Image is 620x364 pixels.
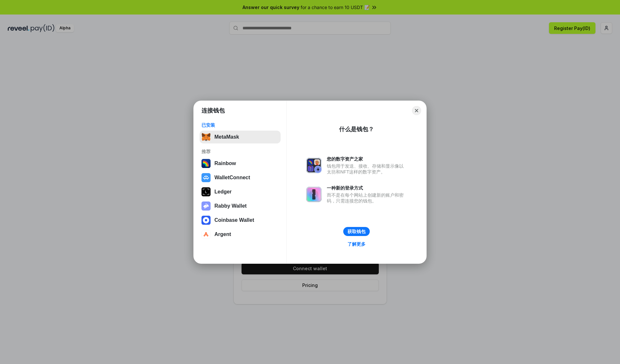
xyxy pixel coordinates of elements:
[347,241,366,247] div: 了解更多
[201,149,279,154] div: 推荐
[214,134,239,140] div: MetaMask
[201,173,211,182] img: svg+xml,%3Csvg%20width%3D%2228%22%20height%3D%2228%22%20viewBox%3D%220%200%2028%2028%22%20fill%3D...
[200,131,281,143] button: MetaMask
[344,240,369,248] a: 了解更多
[327,163,407,175] div: 钱包用于发送、接收、存储和显示像以太坊和NFT这样的数字资产。
[327,185,407,191] div: 一种新的登录方式
[200,200,281,212] button: Rabby Wallet
[327,192,407,204] div: 而不是在每个网站上创建新的账户和密码，只需连接您的钱包。
[306,187,322,202] img: svg+xml,%3Csvg%20xmlns%3D%22http%3A%2F%2Fwww.w3.org%2F2000%2Fsvg%22%20fill%3D%22none%22%20viewBox...
[200,171,281,184] button: WalletConnect
[347,229,366,234] div: 获取钱包
[201,202,211,211] img: svg+xml,%3Csvg%20xmlns%3D%22http%3A%2F%2Fwww.w3.org%2F2000%2Fsvg%22%20fill%3D%22none%22%20viewBox...
[214,217,254,223] div: Coinbase Wallet
[201,216,211,225] img: svg+xml,%3Csvg%20width%3D%2228%22%20height%3D%2228%22%20viewBox%3D%220%200%2028%2028%22%20fill%3D...
[201,122,279,128] div: 已安装
[200,214,281,227] button: Coinbase Wallet
[200,185,281,198] button: Ledger
[201,107,225,114] h1: 连接钱包
[343,227,370,236] button: 获取钱包
[306,158,322,173] img: svg+xml,%3Csvg%20xmlns%3D%22http%3A%2F%2Fwww.w3.org%2F2000%2Fsvg%22%20fill%3D%22none%22%20viewBox...
[201,187,211,196] img: svg+xml,%3Csvg%20xmlns%3D%22http%3A%2F%2Fwww.w3.org%2F2000%2Fsvg%22%20width%3D%2228%22%20height%3...
[214,203,247,209] div: Rabby Wallet
[412,106,421,115] button: Close
[214,175,250,181] div: WalletConnect
[200,228,281,241] button: Argent
[214,161,236,166] div: Rainbow
[201,159,211,168] img: svg+xml,%3Csvg%20width%3D%22120%22%20height%3D%22120%22%20viewBox%3D%220%200%20120%20120%22%20fil...
[327,156,407,162] div: 您的数字资产之家
[201,133,211,142] img: svg+xml,%3Csvg%20fill%3D%22none%22%20height%3D%2233%22%20viewBox%3D%220%200%2035%2033%22%20width%...
[201,230,211,239] img: svg+xml,%3Csvg%20width%3D%2228%22%20height%3D%2228%22%20viewBox%3D%220%200%2028%2028%22%20fill%3D...
[214,189,232,195] div: Ledger
[339,125,374,133] div: 什么是钱包？
[200,157,281,170] button: Rainbow
[214,231,231,237] div: Argent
